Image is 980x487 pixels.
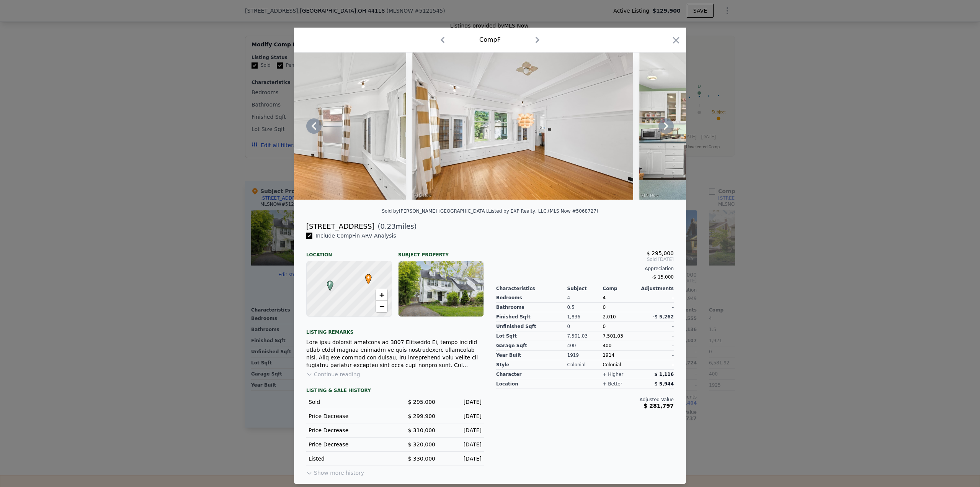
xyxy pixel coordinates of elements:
[603,314,616,320] span: 2,010
[603,381,622,387] div: + better
[639,52,860,200] img: Property Img
[638,303,674,312] div: -
[496,351,567,360] div: Year Built
[567,351,603,360] div: 1919
[479,35,501,44] div: Comp F
[496,303,567,312] div: Bathrooms
[638,341,674,351] div: -
[374,221,416,232] span: ( miles)
[644,403,674,409] span: $ 281,797
[309,412,389,420] div: Price Decrease
[496,256,674,262] span: Sold [DATE]
[306,246,392,258] div: Location
[325,280,335,287] span: F
[379,302,384,311] span: −
[363,272,374,283] span: •
[638,285,674,292] div: Adjustments
[441,398,482,406] div: [DATE]
[306,221,374,232] div: [STREET_ADDRESS]
[638,322,674,331] div: -
[441,426,482,434] div: [DATE]
[412,52,633,200] img: Property Img
[376,289,387,301] a: Zoom in
[488,208,598,214] div: Listed by EXP Realty, LLC. (MLS Now #5068727)
[312,233,399,239] span: Include Comp F in ARV Analysis
[638,331,674,341] div: -
[567,331,603,341] div: 7,501.03
[309,441,389,448] div: Price Decrease
[496,322,567,331] div: Unfinished Sqft
[567,360,603,370] div: Colonial
[603,360,638,370] div: Colonial
[496,360,567,370] div: Style
[567,341,603,351] div: 400
[647,250,674,256] span: $ 295,000
[496,293,567,303] div: Bedrooms
[441,455,482,462] div: [DATE]
[309,398,389,406] div: Sold
[381,222,396,230] span: 0.23
[567,322,603,331] div: 0
[441,441,482,448] div: [DATE]
[379,290,384,300] span: +
[567,285,603,292] div: Subject
[306,466,364,477] button: Show more history
[408,427,435,433] span: $ 310,000
[603,295,606,300] span: 4
[638,293,674,303] div: -
[603,285,638,292] div: Comp
[363,274,368,279] div: •
[638,351,674,360] div: -
[185,52,406,200] img: Property Img
[655,381,674,387] span: $ 5,944
[309,426,389,434] div: Price Decrease
[382,208,488,214] div: Sold by [PERSON_NAME] [GEOGRAPHIC_DATA] .
[496,312,567,322] div: Finished Sqft
[567,303,603,312] div: 0.5
[398,246,484,258] div: Subject Property
[408,456,435,462] span: $ 330,000
[603,371,623,377] div: + higher
[306,387,484,395] div: LISTING & SALE HISTORY
[408,441,435,448] span: $ 320,000
[496,379,567,389] div: location
[652,274,674,280] span: -$ 15,000
[441,412,482,420] div: [DATE]
[496,331,567,341] div: Lot Sqft
[653,314,674,320] span: -$ 5,262
[655,372,674,377] span: $ 1,116
[496,341,567,351] div: Garage Sqft
[603,351,638,360] div: 1914
[306,338,484,369] div: Lore ipsu dolorsit ametcons ad 3807 Elitseddo Ei, tempo incidid utlab etdol magnaa enimadm ve qui...
[603,324,606,329] span: 0
[567,312,603,322] div: 1,836
[638,360,674,370] div: -
[567,293,603,303] div: 4
[306,371,360,378] button: Continue reading
[603,343,611,348] span: 400
[496,397,674,403] div: Adjusted Value
[408,399,435,405] span: $ 295,000
[496,285,567,292] div: Characteristics
[408,413,435,419] span: $ 299,900
[376,301,387,312] a: Zoom out
[603,303,638,312] div: 0
[496,266,674,272] div: Appreciation
[306,323,484,335] div: Listing remarks
[309,455,389,462] div: Listed
[496,370,567,379] div: character
[603,333,623,339] span: 7,501.03
[325,280,330,285] div: F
